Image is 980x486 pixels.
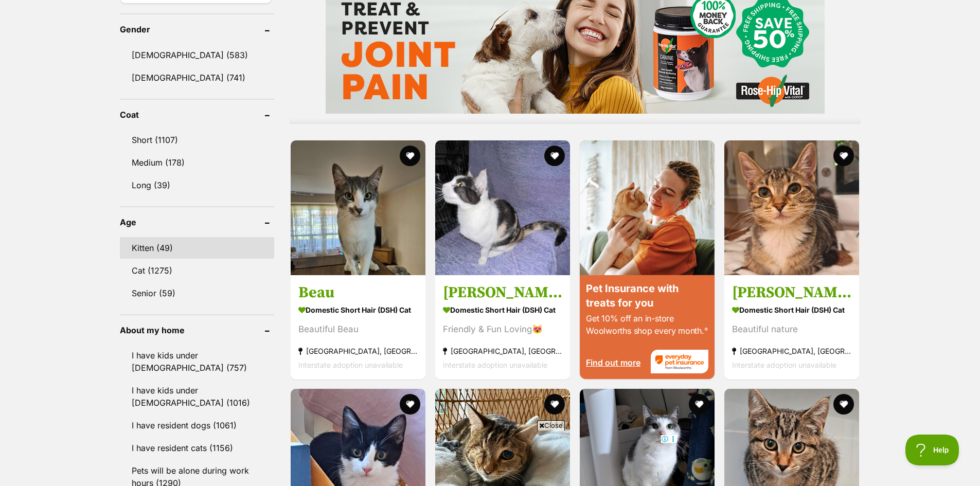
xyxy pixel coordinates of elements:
[400,146,420,166] button: favourite
[291,275,425,379] a: Beau Domestic Short Hair (DSH) Cat Beautiful Beau [GEOGRAPHIC_DATA], [GEOGRAPHIC_DATA] Interstate...
[298,282,418,302] h3: Beau
[120,380,274,413] a: I have kids under [DEMOGRAPHIC_DATA] (1016)
[120,237,274,259] a: Kitten (49)
[834,146,854,166] button: favourite
[120,129,274,151] a: Short (1107)
[834,394,854,415] button: favourite
[298,322,418,336] div: Beautiful Beau
[435,140,570,275] img: Halle- Berry- * 9 Lives Project Rescue* - Domestic Short Hair (DSH) Cat
[120,67,274,88] a: [DEMOGRAPHIC_DATA] (741)
[120,152,274,173] a: Medium (178)
[298,360,403,369] span: Interstate adoption unavailable
[120,437,274,459] a: I have resident cats (1156)
[120,326,274,335] header: About my home
[435,275,570,379] a: [PERSON_NAME]- * 9 Lives Project Rescue* Domestic Short Hair (DSH) Cat Friendly & Fun Loving😻 [GE...
[120,345,274,379] a: I have kids under [DEMOGRAPHIC_DATA] (757)
[443,302,562,317] strong: Domestic Short Hair (DSH) Cat
[732,360,836,369] span: Interstate adoption unavailable
[120,110,274,119] header: Coat
[443,360,547,369] span: Interstate adoption unavailable
[544,394,565,415] button: favourite
[303,435,678,481] iframe: Advertisement
[443,344,562,357] strong: [GEOGRAPHIC_DATA], [GEOGRAPHIC_DATA]
[120,174,274,196] a: Long (39)
[689,394,709,415] button: favourite
[291,140,425,275] img: Beau - Domestic Short Hair (DSH) Cat
[120,415,274,436] a: I have resident dogs (1061)
[443,322,562,336] div: Friendly & Fun Loving😻
[120,25,274,34] header: Gender
[120,44,274,66] a: [DEMOGRAPHIC_DATA] (583)
[120,218,274,227] header: Age
[732,282,851,302] h3: [PERSON_NAME]
[724,140,859,275] img: Maryann - Domestic Short Hair (DSH) Cat
[120,282,274,304] a: Senior (59)
[298,344,418,357] strong: [GEOGRAPHIC_DATA], [GEOGRAPHIC_DATA]
[544,146,565,166] button: favourite
[120,260,274,281] a: Cat (1275)
[724,275,859,379] a: [PERSON_NAME] Domestic Short Hair (DSH) Cat Beautiful nature [GEOGRAPHIC_DATA], [GEOGRAPHIC_DATA]...
[732,302,851,317] strong: Domestic Short Hair (DSH) Cat
[905,435,959,465] iframe: Help Scout Beacon - Open
[732,344,851,357] strong: [GEOGRAPHIC_DATA], [GEOGRAPHIC_DATA]
[732,322,851,336] div: Beautiful nature
[298,302,418,317] strong: Domestic Short Hair (DSH) Cat
[400,394,420,415] button: favourite
[537,420,565,430] span: Close
[443,282,562,302] h3: [PERSON_NAME]- * 9 Lives Project Rescue*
